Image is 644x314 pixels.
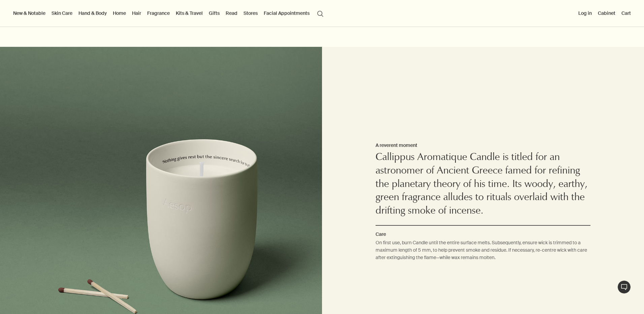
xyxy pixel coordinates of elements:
[376,230,590,238] h2: Care
[111,9,127,18] a: Home
[12,9,47,18] button: New & Notable
[376,142,590,150] h2: A reverent moment
[50,9,74,18] a: Skin Care
[77,9,108,18] a: Hand & Body
[224,9,239,18] a: Read
[376,151,590,218] p: Callippus Aromatique Candle is titled for an astronomer of Ancient Greece famed for refining the ...
[314,7,326,20] button: Open search
[262,9,311,18] a: Facial Appointments
[620,9,632,18] button: Cart
[617,280,631,294] button: Live Assistance
[376,239,590,266] dd: On first use, burn Candle until the entire surface melts. Subsequently, ensure wick is trimmed to...
[146,9,171,18] a: Fragrance
[577,9,593,18] button: Log in
[131,9,142,18] a: Hair
[174,9,204,18] a: Kits & Travel
[242,9,259,18] button: Stores
[597,9,617,18] a: Cabinet
[207,9,221,18] a: Gifts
